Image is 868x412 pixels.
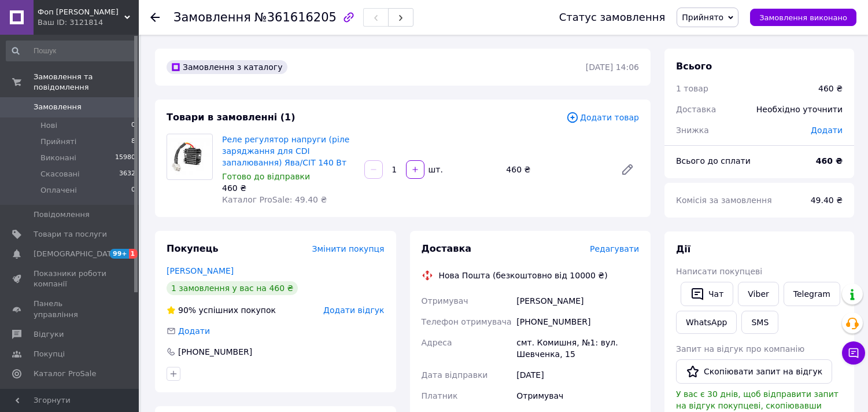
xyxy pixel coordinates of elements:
[38,7,124,17] span: Фоп Рибалка Сабіна Абілівна
[514,311,641,332] div: [PHONE_NUMBER]
[681,282,733,306] button: Чат
[559,12,666,23] div: Статус замовлення
[34,349,65,359] span: Покупці
[436,270,611,281] div: Нова Пошта (безкоштовно від 10000 ₴)
[129,249,138,259] span: 1
[150,12,160,23] div: Повернутися назад
[676,244,690,255] span: Дії
[842,341,865,365] button: Чат з покупцем
[178,306,196,315] span: 90%
[514,365,641,385] div: [DATE]
[34,102,82,112] span: Замовлення
[676,84,708,93] span: 1 товар
[676,105,716,114] span: Доставка
[312,244,385,253] span: Змінити покупця
[34,299,107,319] span: Панель управління
[40,169,80,179] span: Скасовані
[222,195,327,204] span: Каталог ProSale: 49.40 ₴
[167,138,212,175] img: Реле регулятор напруги (ріле заряджання для CDI запалювання) Ява/СІТ 140 Вт
[750,9,856,26] button: Замовлення виконано
[34,229,107,240] span: Товари та послуги
[323,306,384,315] span: Додати відгук
[40,185,77,196] span: Оплачені
[682,13,723,22] span: Прийнято
[816,156,843,165] b: 460 ₴
[34,209,90,220] span: Повідомлення
[34,369,96,379] span: Каталог ProSale
[676,359,832,384] button: Скопіювати запит на відгук
[131,185,135,196] span: 0
[586,62,639,72] time: [DATE] 14:06
[110,249,129,259] span: 99+
[676,61,712,72] span: Всього
[173,10,251,24] span: Замовлення
[422,391,458,400] span: Платник
[422,243,472,254] span: Доставка
[676,196,772,205] span: Комісія за замовлення
[119,169,135,179] span: 3632
[426,164,444,175] div: шт.
[676,344,804,354] span: Запит на відгук про компанію
[749,97,849,122] div: Необхідно уточнити
[167,60,287,74] div: Замовлення з каталогу
[40,120,57,131] span: Нові
[759,13,847,22] span: Замовлення виконано
[177,346,253,358] div: [PHONE_NUMBER]
[131,120,135,131] span: 0
[131,137,135,147] span: 8
[167,304,276,316] div: успішних покупок
[34,249,119,259] span: [DEMOGRAPHIC_DATA]
[784,282,840,306] a: Telegram
[566,111,639,124] span: Додати товар
[590,244,639,253] span: Редагувати
[34,72,139,93] span: Замовлення та повідомлення
[40,153,76,163] span: Виконані
[811,126,843,135] span: Додати
[676,267,762,276] span: Написати покупцеві
[676,126,709,135] span: Знижка
[254,10,337,24] span: №361616205
[422,317,512,326] span: Телефон отримувача
[422,370,488,380] span: Дата відправки
[167,112,296,123] span: Товари в замовленні (1)
[34,268,107,289] span: Показники роботи компанії
[501,161,611,178] div: 460 ₴
[811,196,843,205] span: 49.40 ₴
[514,385,641,406] div: Отримувач
[676,311,737,334] a: WhatsApp
[115,153,135,163] span: 15980
[38,17,139,28] div: Ваш ID: 3121814
[178,326,210,336] span: Додати
[741,311,778,334] button: SMS
[738,282,778,306] a: Viber
[818,83,843,94] div: 460 ₴
[616,158,639,181] a: Редагувати
[422,296,468,306] span: Отримувач
[167,243,219,254] span: Покупець
[167,266,234,275] a: [PERSON_NAME]
[514,332,641,365] div: смт. Комишня, №1: вул. Шевченка, 15
[422,338,452,347] span: Адреса
[514,290,641,311] div: [PERSON_NAME]
[222,182,355,194] div: 460 ₴
[222,172,310,181] span: Готово до відправки
[34,329,64,340] span: Відгуки
[6,41,136,61] input: Пошук
[222,135,349,167] a: Реле регулятор напруги (ріле заряджання для CDI запалювання) Ява/СІТ 140 Вт
[676,156,751,165] span: Всього до сплати
[167,281,298,295] div: 1 замовлення у вас на 460 ₴
[40,137,76,147] span: Прийняті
